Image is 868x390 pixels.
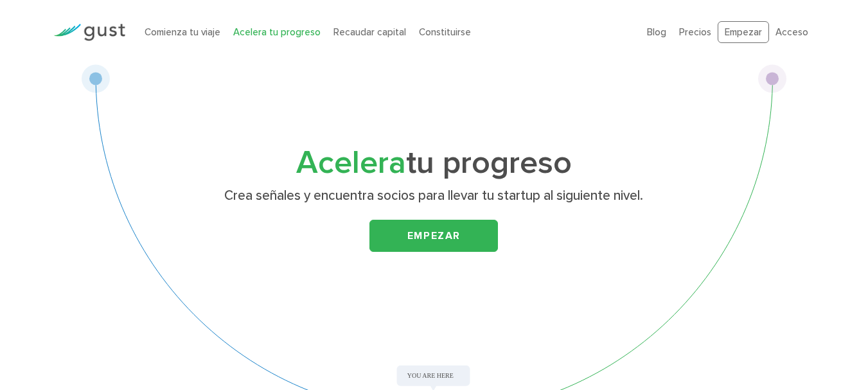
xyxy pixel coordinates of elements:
font: Acelera [296,144,406,182]
a: Constituirse [419,26,471,38]
font: Empezar [725,26,762,38]
a: Comienza tu viaje [145,26,220,38]
font: tu progreso [406,144,572,182]
a: Precios [679,26,711,38]
a: Empezar [369,220,498,252]
a: Recaudar capital [333,26,406,38]
font: Empezar [407,229,461,242]
a: Acelera tu progreso [233,26,321,38]
img: Logotipo de Gust [53,24,125,41]
a: Empezar [718,21,769,44]
a: Blog [647,26,666,38]
a: Acceso [775,26,808,38]
font: Crea señales y encuentra socios para llevar tu startup al siguiente nivel. [224,188,643,204]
